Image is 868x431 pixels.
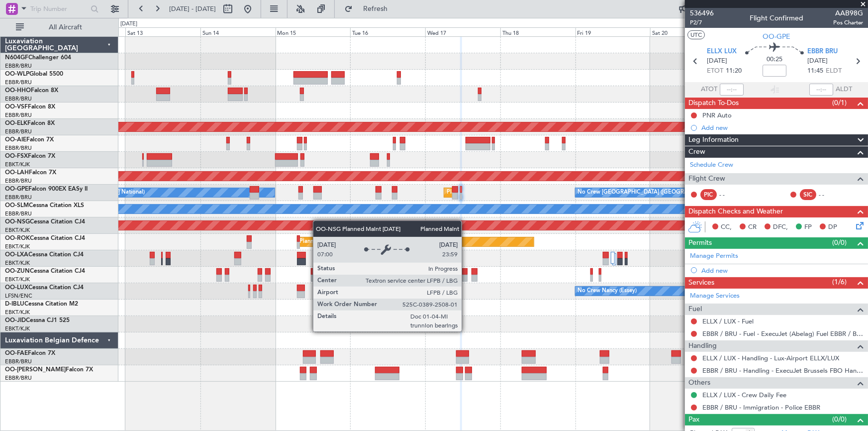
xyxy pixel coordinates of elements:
[340,1,399,17] button: Refresh
[5,301,24,307] span: D-IBLU
[5,318,70,323] a: OO-JIDCessna CJ1 525
[688,277,714,289] span: Services
[832,98,847,108] span: (0/1)
[688,98,739,109] span: Dispatch To-Dos
[5,219,30,225] span: OO-NSG
[800,189,816,200] div: SIC
[5,226,30,234] a: EBKT/KJK
[5,120,55,126] a: OO-ELKFalcon 8X
[819,190,841,199] div: - -
[5,62,32,70] a: EBBR/BRU
[30,1,88,16] input: Trip Number
[5,259,30,267] a: EBKT/KJK
[701,123,863,132] div: Add new
[690,18,714,27] span: P2/7
[721,222,732,232] span: CC,
[578,185,745,200] div: No Crew [GEOGRAPHIC_DATA] ([GEOGRAPHIC_DATA] National)
[5,367,66,373] span: OO-[PERSON_NAME]
[702,354,839,362] a: ELLX / LUX - Handling - Lux-Airport ELLX/LUX
[5,137,54,143] a: OO-AIEFalcon 7X
[125,27,200,36] div: Sat 13
[707,56,727,66] span: [DATE]
[690,160,733,170] a: Schedule Crew
[300,234,457,249] div: Planned Maint [GEOGRAPHIC_DATA] ([GEOGRAPHIC_DATA])
[702,403,820,412] a: EBBR / BRU - Immigration - Police EBBR
[5,95,32,103] a: EBBR/BRU
[5,71,29,77] span: OO-WLP
[5,268,85,274] a: OO-ZUNCessna Citation CJ4
[350,27,425,36] div: Tue 16
[5,235,85,241] a: OO-ROKCessna Citation CJ4
[5,318,26,323] span: OO-JID
[5,144,32,152] a: EBBR/BRU
[5,194,32,201] a: EBBR/BRU
[690,8,714,18] span: 536496
[5,186,88,192] a: OO-GPEFalcon 900EX EASy II
[702,317,754,325] a: ELLX / LUX - Fuel
[5,210,32,217] a: EBBR/BRU
[726,66,742,76] span: 11:20
[578,284,637,299] div: No Crew Nancy (Essey)
[5,177,32,185] a: EBBR/BRU
[5,161,30,168] a: EBKT/KJK
[5,104,28,110] span: OO-VSF
[11,19,108,35] button: All Aircraft
[5,252,28,258] span: OO-LXA
[688,377,710,389] span: Others
[807,66,823,76] span: 11:45
[5,79,32,86] a: EBBR/BRU
[826,66,842,76] span: ELDT
[688,173,725,185] span: Flight Crew
[702,111,732,119] div: PNR Auto
[5,137,26,143] span: OO-AIE
[836,85,852,95] span: ALDT
[701,266,863,275] div: Add new
[447,185,627,200] div: Planned Maint [GEOGRAPHIC_DATA] ([GEOGRAPHIC_DATA] National)
[5,170,29,176] span: OO-LAH
[767,55,782,65] span: 00:25
[5,285,84,291] a: OO-LUXCessna Citation CJ4
[5,309,30,316] a: EBKT/KJK
[828,222,837,232] span: DP
[690,251,738,261] a: Manage Permits
[707,47,737,57] span: ELLX LUX
[650,27,725,36] div: Sat 20
[5,243,30,250] a: EBKT/KJK
[120,20,137,28] div: [DATE]
[688,237,712,249] span: Permits
[833,8,863,18] span: AAB98G
[5,203,84,209] a: OO-SLMCessna Citation XLS
[5,111,32,119] a: EBBR/BRU
[5,276,30,283] a: EBKT/KJK
[804,222,812,232] span: FP
[5,268,30,274] span: OO-ZUN
[702,391,786,399] a: ELLX / LUX - Crew Daily Fee
[5,292,32,300] a: LFSN/ENC
[833,18,863,27] span: Pos Charter
[5,203,29,209] span: OO-SLM
[5,153,28,159] span: OO-FSX
[707,66,723,76] span: ETOT
[5,104,55,110] a: OO-VSFFalcon 8X
[26,24,105,31] span: All Aircraft
[688,304,702,315] span: Fuel
[832,277,847,287] span: (1/6)
[688,146,705,158] span: Crew
[5,235,30,241] span: OO-ROK
[576,27,651,36] div: Fri 19
[5,301,78,307] a: D-IBLUCessna Citation M2
[5,219,85,225] a: OO-NSGCessna Citation CJ4
[688,414,699,426] span: Pax
[773,222,788,232] span: DFC,
[500,27,576,36] div: Thu 18
[702,329,863,338] a: EBBR / BRU - Fuel - ExecuJet (Abelag) Fuel EBBR / BRU
[276,27,351,36] div: Mon 15
[832,414,847,425] span: (0/0)
[5,367,93,373] a: OO-[PERSON_NAME]Falcon 7X
[719,190,742,199] div: - -
[5,55,71,61] a: N604GFChallenger 604
[5,128,32,135] a: EBBR/BRU
[807,56,828,66] span: [DATE]
[5,88,31,94] span: OO-HHO
[200,27,276,36] div: Sun 14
